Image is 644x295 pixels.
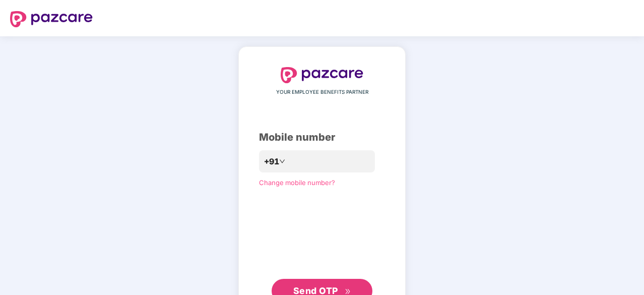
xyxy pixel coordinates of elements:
span: YOUR EMPLOYEE BENEFITS PARTNER [276,88,368,96]
span: +91 [264,155,279,168]
img: logo [281,67,363,83]
span: double-right [345,288,351,295]
span: down [279,158,285,164]
img: logo [10,11,93,27]
a: Change mobile number? [259,179,335,187]
div: Mobile number [259,130,385,145]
